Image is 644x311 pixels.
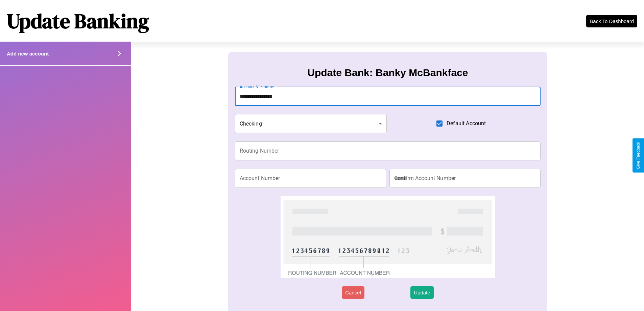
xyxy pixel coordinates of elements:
div: Checking [235,114,387,133]
h1: Update Banking [7,7,149,35]
div: Give Feedback [636,142,641,169]
img: check [281,196,495,278]
span: Default Account [447,119,486,128]
label: Account Nickname [240,84,274,90]
button: Update [410,286,433,299]
button: Cancel [342,286,364,299]
h3: Update Bank: Banky McBankface [307,67,468,79]
h4: Add new account [7,51,49,57]
button: Back To Dashboard [586,15,637,27]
